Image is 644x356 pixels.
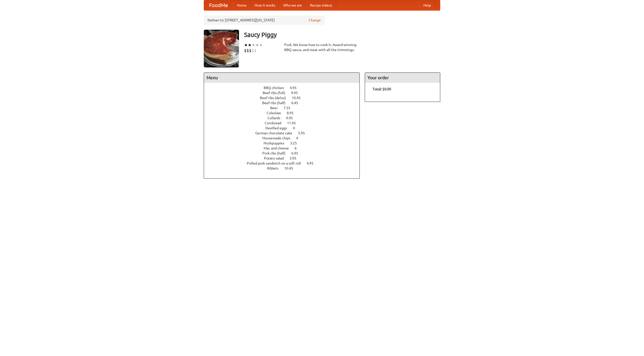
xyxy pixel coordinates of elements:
span: German chocolate cake [255,131,297,135]
span: Pork ribs (half) [262,151,291,155]
span: 4 [296,136,303,140]
li: $ [247,48,249,53]
a: Collards 9.95 [267,116,302,120]
a: Beef ribs (half) 6.45 [262,101,307,105]
a: Hushpuppies 3.25 [264,141,306,145]
a: German chocolate cake 5.95 [255,131,314,135]
span: Beef ribs (full) [263,91,290,95]
a: Recipe videos [306,0,336,10]
a: Mac and cheese 6 [264,146,306,150]
h4: Menu [204,73,359,83]
span: 7.55 [284,106,295,110]
a: FoodMe [204,0,233,10]
span: Pulled pork sandwich on a soft roll [247,161,306,165]
a: Beef ribs (full) 9.95 [263,91,307,95]
span: 10.45 [292,96,306,100]
li: $ [254,48,257,53]
span: 8.95 [287,111,299,115]
span: Beef ribs (half) [262,101,291,105]
span: Riblets [267,166,284,170]
li: ★ [248,42,252,48]
h4: Your order [365,73,440,83]
a: Beef ribs (delux) 10.45 [260,96,310,100]
a: Housemade chips 4 [262,136,307,140]
span: Housemade chips [262,136,295,140]
a: Potato salad 3.95 [264,156,306,160]
span: 3.95 [290,156,301,160]
span: 5.95 [298,131,310,135]
a: Riblets 10.45 [267,166,302,170]
li: ★ [244,42,248,48]
span: BBQ chicken [264,86,289,90]
span: 10.45 [284,166,298,170]
a: Pork ribs (half) 6.95 [262,151,307,155]
a: Change [309,18,321,23]
span: 9.95 [291,91,303,95]
span: 11.45 [287,121,301,125]
a: BBQ chicken 4.95 [264,86,306,90]
img: angular.jpg [204,30,239,67]
a: How it works [251,0,279,10]
b: Total: $0.00 [373,87,391,91]
a: Home [233,0,251,10]
span: 4.95 [307,161,318,165]
li: ★ [255,42,259,48]
a: Coleslaw 8.95 [267,111,303,115]
a: Devilled eggs 4 [265,126,304,130]
div: Pork. We know how to cook it. Award-winning BBQ sauce, and meat with all the trimmings. [284,42,360,52]
a: Help [419,0,435,10]
span: Coleslaw [267,111,286,115]
h3: Saucy Piggy [244,30,440,40]
li: $ [244,48,247,53]
span: Beer [270,106,283,110]
div: Deliver to: [STREET_ADDRESS][US_STATE] [204,16,325,25]
a: Pulled pork sandwich on a soft roll 4.95 [247,161,323,165]
span: 3.25 [290,141,302,145]
span: Mac and cheese [264,146,294,150]
a: Who we are [279,0,306,10]
span: Cornbread [265,121,286,125]
span: Collards [267,116,285,120]
span: 4.95 [290,86,302,90]
a: Cornbread 11.45 [265,121,305,125]
li: ★ [259,42,263,48]
li: ★ [252,42,255,48]
span: 6 [295,146,302,150]
li: $ [252,48,254,53]
span: 6.45 [291,101,303,105]
a: Beer 7.55 [270,106,300,110]
span: Hushpuppies [264,141,289,145]
span: Beef ribs (delux) [260,96,291,100]
li: $ [249,48,252,53]
span: Potato salad [264,156,289,160]
span: Devilled eggs [265,126,292,130]
span: 9.95 [286,116,298,120]
span: 4 [293,126,300,130]
span: 6.95 [291,151,303,155]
